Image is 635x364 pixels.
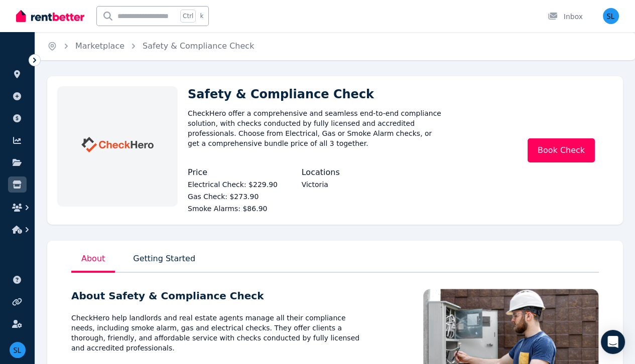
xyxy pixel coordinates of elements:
[188,180,278,213] span: Electrical Check: $229.90 Gas Check: $273.90 Smoke Alarms: $86.90
[603,8,619,24] img: Steve Langton
[143,41,254,51] a: Safety & Compliance Check
[188,86,445,102] h1: Safety & Compliance Check
[188,108,445,148] p: CheckHero offer a comprehensive and seamless end-to-end compliance solution, with checks conducte...
[528,138,595,162] a: Book Check
[302,180,328,189] span: Victoria
[71,289,360,303] h5: About Safety & Compliance Check
[75,41,124,51] a: Marketplace
[302,166,445,178] p: Locations
[180,10,196,23] span: Ctrl
[131,251,197,273] p: Getting Started
[548,12,583,22] div: Inbox
[188,166,286,178] p: Price
[81,137,154,152] img: Safety & Compliance Check
[35,32,266,60] nav: Breadcrumb
[10,342,26,358] img: Steve Langton
[601,330,625,354] div: Open Intercom Messenger
[71,251,115,273] p: About
[16,9,84,24] img: RentBetter
[200,12,203,20] span: k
